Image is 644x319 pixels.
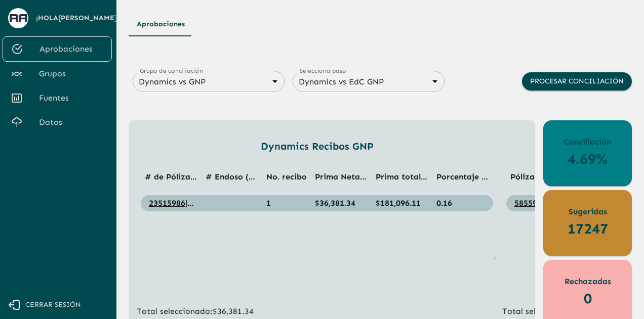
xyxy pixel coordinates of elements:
[266,172,307,181] span: No. recibo
[569,206,607,218] p: Sugeridas
[514,198,542,208] a: 585592
[36,12,119,25] span: ¡Hola [PERSON_NAME] !
[436,198,452,208] span: 0.16
[3,86,112,110] a: Fuentes
[133,74,285,89] div: Dynamics vs GNP
[568,148,608,170] p: 4.69%
[376,172,441,181] span: Prima total MXN
[39,116,104,128] span: Datos
[39,92,104,104] span: Fuentes
[3,62,112,86] a: Grupos
[266,198,271,208] span: 1
[3,36,112,62] a: Aprobaciones
[149,198,224,208] a: 23515986|23585592
[510,172,535,181] span: Póliza
[140,66,203,75] label: Grupo de conciliación
[25,299,81,311] span: Cerrar sesión
[137,139,497,154] p: Dynamics Recibos GNP
[3,110,112,134] a: Datos
[436,172,517,181] span: Porcentaje Comisión
[10,14,27,22] img: avatar
[145,172,344,181] span: # de Póliza (Orden de trabajo) (Orden de trabajo)
[206,172,397,181] span: # Endoso (Orden de trabajo) (Orden de trabajo)
[522,72,632,91] button: Procesar conciliación
[568,218,608,240] p: 17247
[584,288,592,309] p: 0
[376,198,421,208] span: $181,096.11
[300,66,346,75] label: Selecciona paso
[39,68,104,80] span: Grupos
[39,43,103,55] span: Aprobaciones
[129,12,632,36] div: Tipos de Movimientos
[564,136,611,148] p: Conciliación
[315,198,355,208] span: $36,381.34
[129,12,193,36] button: Aprobaciones
[315,172,381,181] span: Prima Neta MXN
[293,74,445,89] div: Dynamics vs EdC GNP
[565,276,611,288] p: Rechazadas
[137,305,497,317] p: Total seleccionado: $36,381.34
